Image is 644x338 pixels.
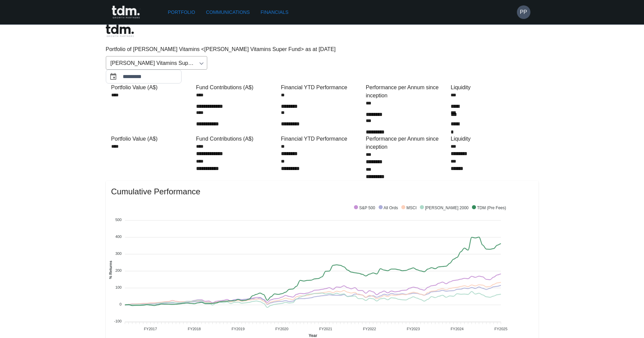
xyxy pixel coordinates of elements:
[111,186,533,197] span: Cumulative Performance
[379,206,398,210] span: All Ords
[109,261,113,279] text: % Returns
[258,6,291,19] a: Financials
[144,327,157,331] tspan: FY2017
[106,45,539,53] p: Portfolio of [PERSON_NAME] Vitamins <[PERSON_NAME] Vitamins Super Fund> as at [DATE]
[451,327,464,331] tspan: FY2024
[451,83,533,92] div: Liquidity
[196,135,278,143] div: Fund Contributions (A$)
[106,70,120,83] button: Choose date, selected date is Jul 31, 2025
[275,327,288,331] tspan: FY2020
[517,5,530,19] button: PP
[111,83,193,92] div: Portfolio Value (A$)
[420,206,469,210] span: [PERSON_NAME] 2000
[203,6,253,19] a: Communications
[520,8,527,16] h6: PP
[366,135,448,151] div: Performance per Annum since inception
[115,218,121,222] tspan: 500
[196,83,278,92] div: Fund Contributions (A$)
[472,206,506,210] span: TDM (Pre Fees)
[281,83,363,92] div: Financial YTD Performance
[188,327,201,331] tspan: FY2018
[451,135,533,143] div: Liquidity
[319,327,332,331] tspan: FY2021
[401,206,416,210] span: MSCI
[115,235,121,239] tspan: 400
[366,83,448,100] div: Performance per Annum since inception
[309,333,317,338] text: Year
[354,206,375,210] span: S&P 500
[494,327,507,331] tspan: FY2025
[115,285,121,289] tspan: 100
[111,135,193,143] div: Portfolio Value (A$)
[363,327,376,331] tspan: FY2022
[115,251,121,256] tspan: 300
[407,327,420,331] tspan: FY2023
[281,135,363,143] div: Financial YTD Performance
[115,268,121,272] tspan: 200
[114,319,121,323] tspan: -100
[165,6,198,19] a: Portfolio
[232,327,245,331] tspan: FY2019
[119,302,121,306] tspan: 0
[106,56,207,70] div: [PERSON_NAME] Vitamins Super Fund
